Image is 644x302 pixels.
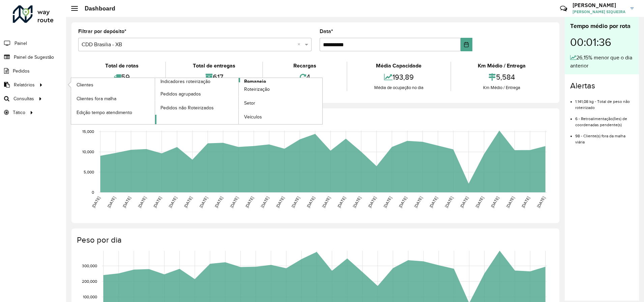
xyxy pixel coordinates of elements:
[570,22,634,31] div: Tempo médio por rota
[77,95,116,102] span: Clientes fora malha
[77,235,553,245] h4: Peso por dia
[239,110,322,124] a: Veículos
[575,128,634,145] li: 98 - Cliente(s) fora da malha viária
[160,90,201,98] span: Pedidos agrupados
[82,264,97,268] text: 300,000
[461,38,472,51] button: Choose Date
[214,196,224,209] text: [DATE]
[536,196,546,209] text: [DATE]
[155,78,323,124] a: Romaneio
[77,109,132,116] span: Edição tempo atendimento
[13,109,25,116] span: Tático
[244,196,254,209] text: [DATE]
[14,54,54,61] span: Painel de Sugestão
[570,54,634,70] div: 26,15% menor que o dia anterior
[92,190,94,194] text: 0
[244,100,255,107] span: Setor
[505,196,515,209] text: [DATE]
[71,78,155,91] a: Clientes
[453,84,551,91] div: Km Médio / Entrega
[453,70,551,84] div: 5,584
[244,113,262,120] span: Veículos
[575,111,634,128] li: 6 - Retroalimentação(ões) de coordenadas pendente(s)
[84,170,94,174] text: 5,000
[14,81,35,88] span: Relatórios
[82,149,94,154] text: 10,000
[475,196,485,209] text: [DATE]
[521,196,530,209] text: [DATE]
[556,1,571,16] a: Contato Rápido
[297,40,303,49] span: Clear all
[229,196,239,209] text: [DATE]
[155,101,239,114] a: Pedidos não Roteirizados
[78,5,115,12] h2: Dashboard
[453,62,551,70] div: Km Médio / Entrega
[82,279,97,283] text: 200,000
[71,92,155,105] a: Clientes fora malha
[429,196,438,209] text: [DATE]
[107,196,116,209] text: [DATE]
[91,196,101,209] text: [DATE]
[14,40,27,47] span: Painel
[367,196,377,209] text: [DATE]
[349,84,448,91] div: Média de ocupação no dia
[80,62,164,70] div: Total de rotas
[83,295,97,299] text: 100,000
[265,70,345,84] div: 4
[444,196,454,209] text: [DATE]
[137,196,147,209] text: [DATE]
[168,70,260,84] div: 617
[383,196,392,209] text: [DATE]
[570,31,634,54] div: 00:01:36
[244,78,266,85] span: Romaneio
[413,196,423,209] text: [DATE]
[155,87,239,101] a: Pedidos agrupados
[490,196,500,209] text: [DATE]
[244,86,270,93] span: Roteirização
[573,2,625,8] h3: [PERSON_NAME]
[349,70,448,84] div: 193,89
[168,196,178,209] text: [DATE]
[71,106,155,119] a: Edição tempo atendimento
[349,62,448,70] div: Média Capacidade
[168,62,260,70] div: Total de entregas
[13,67,30,75] span: Pedidos
[573,9,625,15] span: [PERSON_NAME] SIQUEIRA
[321,196,331,209] text: [DATE]
[160,78,210,85] span: Indicadores roteirização
[459,196,469,209] text: [DATE]
[291,196,300,209] text: [DATE]
[306,196,316,209] text: [DATE]
[265,62,345,70] div: Recargas
[122,196,131,209] text: [DATE]
[183,196,193,209] text: [DATE]
[336,196,346,209] text: [DATE]
[239,97,322,110] a: Setor
[575,93,634,111] li: 1.141,08 kg - Total de peso não roteirizado
[239,83,322,96] a: Roteirização
[152,196,162,209] text: [DATE]
[570,81,634,91] h4: Alertas
[78,27,126,35] label: Filtrar por depósito
[77,81,93,88] span: Clientes
[80,70,164,84] div: 59
[71,78,239,124] a: Indicadores roteirização
[82,130,94,134] text: 15,000
[275,196,285,209] text: [DATE]
[398,196,408,209] text: [DATE]
[260,196,270,209] text: [DATE]
[320,27,333,35] label: Data
[199,196,208,209] text: [DATE]
[13,95,34,102] span: Consultas
[160,104,214,111] span: Pedidos não Roteirizados
[352,196,362,209] text: [DATE]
